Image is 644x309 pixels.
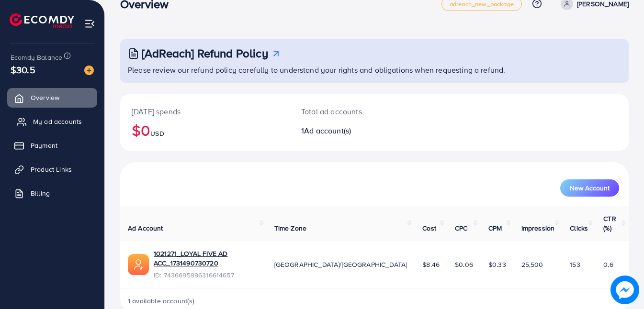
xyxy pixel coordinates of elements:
a: 1021271_LOYAL FIVE AD ACC_1731490730720 [154,249,259,268]
p: [DATE] spends [132,106,278,117]
h2: $0 [132,121,278,139]
span: Time Zone [274,223,306,233]
span: $8.46 [422,260,440,269]
span: 1 available account(s) [128,296,195,306]
img: logo [10,13,74,28]
a: Overview [7,88,97,107]
span: ID: 7436695996316614657 [154,270,259,280]
span: Ecomdy Balance [11,53,62,62]
span: Ad Account [128,223,163,233]
span: Impression [521,223,555,233]
span: Clicks [570,223,588,233]
img: image [84,66,94,75]
a: Billing [7,184,97,203]
a: Payment [7,136,97,155]
h2: 1 [301,126,406,135]
span: $0.06 [455,260,473,269]
span: Overview [31,93,59,102]
span: adreach_new_package [450,1,514,7]
span: Cost [422,223,436,233]
span: CPC [455,223,467,233]
img: menu [84,18,95,29]
img: ic-ads-acc.e4c84228.svg [128,254,149,275]
span: Ad account(s) [304,125,351,136]
span: $30.5 [11,63,35,77]
span: CPM [488,223,502,233]
span: New Account [570,185,610,191]
span: 0.6 [603,260,613,269]
span: My ad accounts [33,117,82,126]
span: Payment [31,141,57,150]
span: USD [150,129,164,138]
h3: [AdReach] Refund Policy [142,46,268,60]
span: 153 [570,260,580,269]
p: Total ad accounts [301,106,406,117]
img: image [610,276,639,304]
span: Billing [31,188,50,198]
a: My ad accounts [7,112,97,131]
span: Product Links [31,165,72,174]
button: New Account [560,179,619,197]
span: 25,500 [521,260,543,269]
a: Product Links [7,160,97,179]
span: $0.33 [488,260,506,269]
span: [GEOGRAPHIC_DATA]/[GEOGRAPHIC_DATA] [274,260,407,269]
p: Please review our refund policy carefully to understand your rights and obligations when requesti... [128,64,623,76]
span: CTR (%) [603,214,616,233]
